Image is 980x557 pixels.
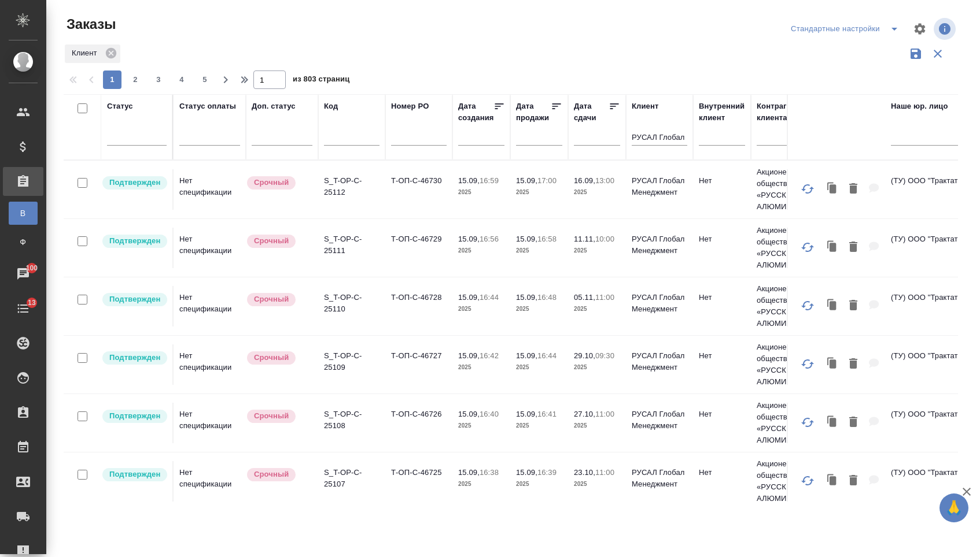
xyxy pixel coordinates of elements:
button: Клонировать [821,352,843,376]
p: 2025 [458,478,504,490]
p: S_T-OP-C-25112 [324,175,380,198]
div: Дата продажи [516,101,551,124]
p: 16:58 [537,235,557,243]
p: 2025 [516,420,562,432]
p: РУСАЛ Глобал Менеджмент [632,233,687,257]
p: Срочный [254,177,289,188]
p: Нет [699,233,745,245]
div: Выставляет КМ после уточнения всех необходимых деталей и получения согласия клиента на запуск. С ... [101,233,167,249]
p: 2025 [574,420,620,432]
div: Выставляется автоматически, если на указанный объем услуг необходимо больше времени в стандартном... [246,350,312,366]
span: 4 [172,74,191,86]
p: 11:00 [595,468,614,477]
td: Т-ОП-С-46727 [385,344,452,385]
div: Статус [107,101,133,112]
span: Заказы [64,15,116,34]
a: В [9,202,38,225]
div: Клиент [632,101,658,112]
p: Акционерное общество «РУССКИЙ АЛЮМИНИ... [757,400,812,446]
p: 15.09, [458,293,480,302]
p: 2025 [516,245,562,257]
p: Подтвержден [109,177,160,188]
td: Т-ОП-С-46730 [385,169,452,210]
p: Акционерное общество «РУССКИЙ АЛЮМИНИ... [757,341,812,388]
p: РУСАЛ Глобал Менеджмент [632,409,687,432]
span: из 803 страниц [293,72,349,89]
p: S_T-OP-C-25108 [324,409,380,432]
button: Удалить [843,177,863,201]
div: Дата сдачи [574,101,609,124]
p: 2025 [516,187,562,198]
p: Нет [699,409,745,420]
p: 2025 [458,245,504,257]
p: РУСАЛ Глобал Менеджмент [632,350,687,373]
p: Срочный [254,469,289,480]
div: Доп. статус [252,101,296,112]
p: Срочный [254,352,289,363]
p: Подтвержден [109,294,160,305]
button: Обновить [794,409,821,436]
div: Код [324,101,338,112]
button: Удалить [843,469,863,493]
p: 15.09, [458,410,480,418]
span: 13 [21,297,43,309]
p: 16:59 [480,176,499,185]
p: Нет [699,175,745,187]
div: Статус оплаты [179,101,236,112]
p: 2025 [458,303,504,315]
button: 4 [172,70,191,89]
td: Т-ОП-С-46729 [385,228,452,268]
div: Дата создания [458,101,493,124]
p: 11.11, [574,235,595,243]
p: 23.10, [574,468,595,477]
div: Выставляет КМ после уточнения всех необходимых деталей и получения согласия клиента на запуск. С ... [101,350,167,366]
p: 05.11, [574,293,595,302]
td: Т-ОП-С-46726 [385,403,452,443]
p: Подтвержден [109,410,160,422]
p: 16:40 [480,410,499,418]
p: 15.09, [458,235,480,243]
button: Удалить [843,411,863,435]
p: Акционерное общество «РУССКИЙ АЛЮМИНИ... [757,283,812,329]
td: Нет спецификации [174,286,246,326]
p: 2025 [574,245,620,257]
p: 2025 [458,187,504,198]
p: 11:00 [595,293,614,302]
td: Нет спецификации [174,344,246,385]
button: Обновить [794,350,821,378]
p: Акционерное общество «РУССКИЙ АЛЮМИНИ... [757,166,812,213]
span: 🙏 [944,496,964,520]
div: Внутренний клиент [699,101,745,124]
p: 11:00 [595,410,614,418]
div: Выставляет КМ после уточнения всех необходимых деталей и получения согласия клиента на запуск. С ... [101,409,167,424]
p: S_T-OP-C-25110 [324,292,380,315]
p: 15.09, [516,176,537,185]
button: Клонировать [821,177,843,201]
p: РУСАЛ Глобал Менеджмент [632,175,687,198]
a: 13 [3,294,43,323]
div: Выставляется автоматически, если на указанный объем услуг необходимо больше времени в стандартном... [246,467,312,482]
p: 2025 [516,478,562,490]
p: Подтвержден [109,235,160,247]
p: Срочный [254,410,289,422]
div: Клиент [65,44,120,63]
p: 16:44 [480,293,499,302]
p: РУСАЛ Глобал Менеджмент [632,292,687,315]
p: 16:41 [537,410,557,418]
button: Сбросить фильтры [927,43,949,65]
button: 5 [196,70,214,89]
button: 2 [126,70,145,89]
p: 09:30 [595,351,614,360]
td: Т-ОП-С-46725 [385,461,452,502]
div: Контрагент клиента [757,101,812,124]
button: Обновить [794,175,821,203]
p: S_T-OP-C-25107 [324,467,380,490]
a: Ф [9,231,38,254]
p: 16:42 [480,351,499,360]
p: 16:44 [537,351,557,360]
p: 27.10, [574,410,595,418]
span: Настроить таблицу [906,15,934,43]
p: Клиент [72,47,101,59]
p: Нет [699,467,745,478]
p: S_T-OP-C-25109 [324,350,380,373]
